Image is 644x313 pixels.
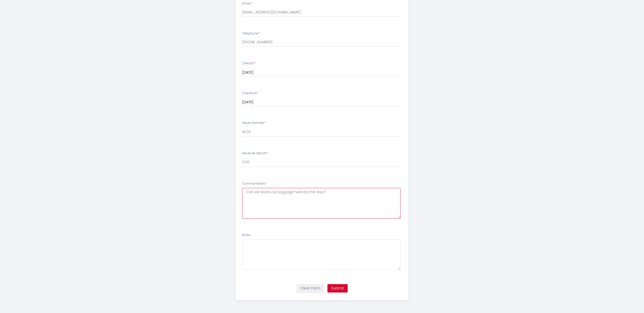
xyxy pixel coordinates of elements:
label: Checkin [242,61,256,66]
label: Heure d'arrivée [242,121,265,125]
label: Email [242,1,252,6]
label: Téléphone [242,31,260,36]
button: Clear Form [297,284,324,293]
label: Checkout [242,91,258,96]
label: Heure de départ [242,151,268,156]
button: Submit [327,284,348,293]
label: Notes [242,233,251,238]
label: Commentaires [242,181,267,186]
